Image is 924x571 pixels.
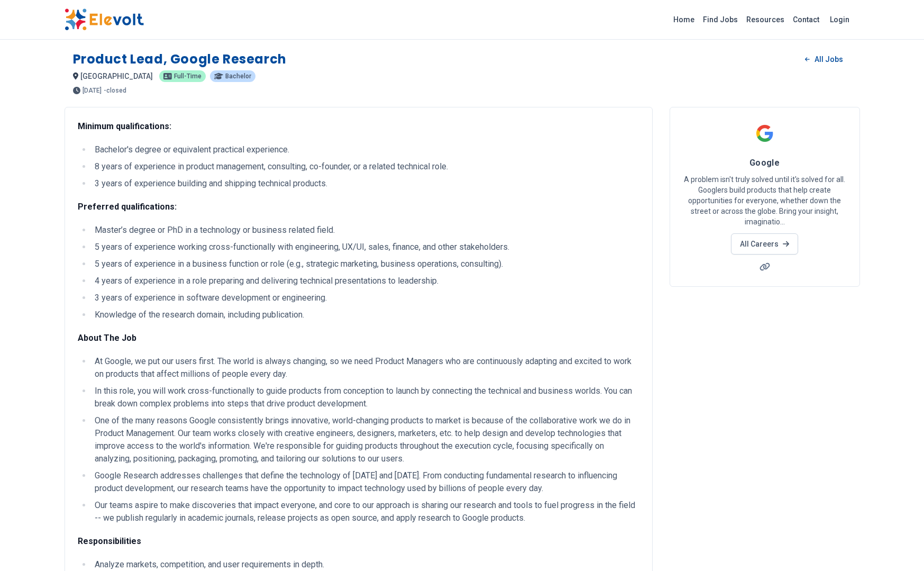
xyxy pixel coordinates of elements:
[225,73,251,79] span: Bachelor
[78,536,141,546] strong: Responsibilities
[92,469,639,495] li: Google Research addresses challenges that define the technology of [DATE] and [DATE]. From conduc...
[669,11,699,28] a: Home
[78,333,136,343] strong: About The Job
[92,177,639,190] li: 3 years of experience building and shipping technical products.
[65,8,144,31] img: Elevolt
[699,11,742,28] a: Find Jobs
[80,72,153,80] span: [GEOGRAPHIC_DATA]
[752,120,778,147] img: Google
[92,309,639,321] li: Knowledge of the research domain, including publication.
[92,258,639,270] li: 5 years of experience in a business function or role (e.g., strategic marketing, business operati...
[789,11,824,28] a: Contact
[174,73,202,79] span: Full-time
[92,499,639,524] li: Our teams aspire to make discoveries that impact everyone, and core to our approach is sharing ou...
[824,9,856,30] a: Login
[731,233,798,255] a: All Careers
[92,558,639,571] li: Analyze markets, competition, and user requirements in depth.
[73,51,287,68] h1: Product Lead, Google Research
[670,300,860,448] iframe: Advertisement
[92,160,639,173] li: 8 years of experience in product management, consulting, co-founder, or a related technical role.
[78,121,171,131] strong: Minimum qualifications:
[92,292,639,304] li: 3 years of experience in software development or engineering.
[797,51,851,67] a: All Jobs
[92,414,639,465] li: One of the many reasons Google consistently brings innovative, world-changing products to market ...
[104,87,126,94] p: - closed
[92,385,639,410] li: In this role, you will work cross-functionally to guide products from conception to launch by con...
[683,174,847,227] p: A problem isn't truly solved until it's solved for all. Googlers build products that help create ...
[749,158,780,168] span: Google
[83,87,102,94] span: [DATE]
[92,143,639,156] li: Bachelor's degree or equivalent practical experience.
[742,11,789,28] a: Resources
[78,202,177,212] strong: Preferred qualifications:
[92,224,639,237] li: Master’s degree or PhD in a technology or business related field.
[92,241,639,253] li: 5 years of experience working cross-functionally with engineering, UX/UI, sales, finance, and oth...
[92,355,639,380] li: At Google, we put our users first. The world is always changing, so we need Product Managers who ...
[92,275,639,287] li: 4 years of experience in a role preparing and delivering technical presentations to leadership.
